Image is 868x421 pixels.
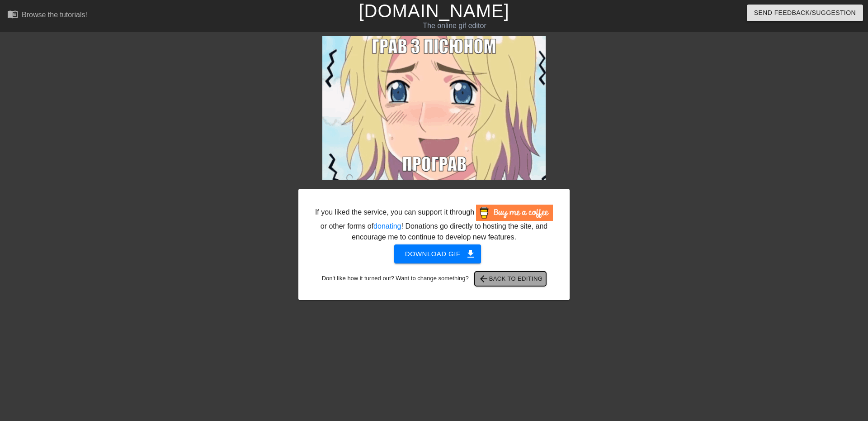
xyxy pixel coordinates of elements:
a: donating [373,222,401,230]
span: arrow_back [478,273,489,284]
span: Back to Editing [478,273,543,284]
img: Buy Me A Coffee [476,205,553,221]
img: PgwPJ7qa.gif [322,36,546,180]
div: If you liked the service, you can support it through or other forms of ! Donations go directly to... [314,205,554,243]
div: Browse the tutorials! [22,11,87,19]
button: Back to Editing [475,272,547,286]
span: Download gif [405,248,471,260]
div: Don't like how it turned out? Want to change something? [312,272,556,286]
button: Send Feedback/Suggestion [747,5,863,21]
button: Download gif [394,244,481,263]
span: menu_book [7,9,18,19]
span: get_app [465,249,476,259]
div: The online gif editor [294,20,615,31]
a: Browse the tutorials! [7,9,87,23]
span: Send Feedback/Suggestion [754,7,856,19]
a: Download gif [387,249,481,257]
a: [DOMAIN_NAME] [359,1,509,21]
